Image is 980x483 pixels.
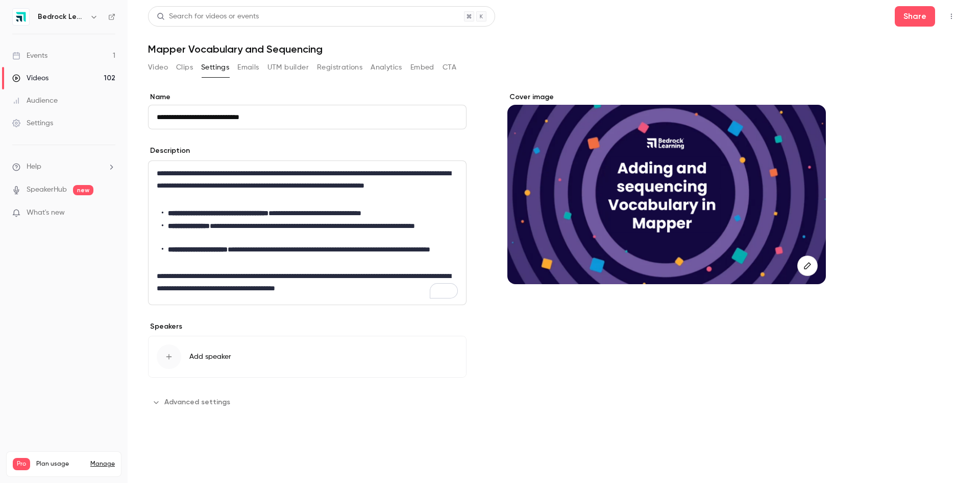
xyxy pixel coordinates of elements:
label: Description [148,146,190,156]
div: To enrich screen reader interactions, please activate Accessibility in Grammarly extension settings [149,161,466,305]
button: Share [895,6,935,27]
p: Speakers [148,321,467,332]
div: editor [149,161,466,305]
div: Videos [12,73,48,83]
img: Bedrock Learning [13,9,29,25]
span: new [73,185,93,195]
button: Save [148,427,185,447]
label: Cover image [507,92,826,102]
span: Help [27,162,41,172]
button: Advanced settings [148,394,236,410]
div: Search for videos or events [157,11,259,22]
button: UTM builder [267,59,309,76]
button: Video [148,59,168,76]
span: What's new [27,208,65,218]
span: Add speaker [189,352,231,362]
label: Name [148,92,467,102]
div: Events [12,51,47,61]
h6: Bedrock Learning [38,12,86,22]
button: Add speaker [148,336,467,378]
span: Plan usage [36,460,84,468]
h1: Mapper Vocabulary and Sequencing [148,43,960,55]
button: CTA [443,59,456,76]
div: Audience [12,96,58,106]
button: Clips [176,59,193,76]
span: Pro [13,458,30,470]
button: Registrations [317,59,362,76]
button: Emails [237,59,259,76]
button: Analytics [371,59,402,76]
button: Top Bar Actions [943,8,960,25]
li: help-dropdown-opener [12,162,115,172]
div: Settings [12,118,53,128]
button: Embed [410,59,434,76]
a: SpeakerHub [27,185,67,195]
a: Manage [90,460,115,468]
button: Settings [201,59,229,76]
